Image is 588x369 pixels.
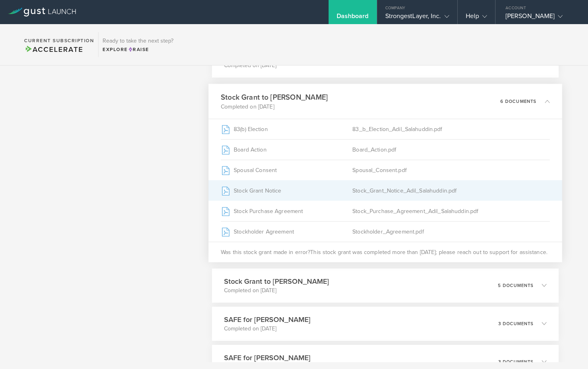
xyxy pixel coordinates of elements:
div: Ready to take the next step?ExploreRaise [98,32,177,57]
div: Was this stock grant made in error? [208,242,562,262]
div: 83_b_Election_Adil_Salahuddin.pdf [352,119,550,139]
p: Completed on [DATE] [221,102,328,111]
iframe: Chat Widget [548,330,588,369]
div: Spousal Consent [221,160,352,180]
div: Board_Action.pdf [352,139,550,160]
div: Stockholder Agreement [221,221,352,242]
div: StrongestLayer, Inc. [385,12,449,24]
div: Stock Purchase Agreement [221,201,352,221]
span: Raise [128,47,149,52]
h3: Ready to take the next step? [103,38,173,44]
div: Stock Grant Notice [221,180,352,201]
p: 3 documents [498,322,534,326]
p: Completed on [DATE] [224,325,310,333]
p: Completed on [DATE] [224,61,355,70]
h3: SAFE for [PERSON_NAME] [224,314,310,325]
p: 6 documents [500,99,537,103]
h3: Stock Grant to [PERSON_NAME] [221,92,328,102]
div: Board Action [221,139,352,160]
p: 5 documents [498,283,534,288]
h3: Stock Grant to [PERSON_NAME] [224,276,329,287]
div: Stock_Purchase_Agreement_Adil_Salahuddin.pdf [352,201,550,221]
div: Stock_Grant_Notice_Adil_Salahuddin.pdf [352,180,550,201]
div: Dashboard [337,12,369,24]
h3: SAFE for [PERSON_NAME] [224,353,310,363]
div: Explore [103,46,173,53]
span: This stock grant was completed more than [DATE]; please reach out to support for assistance. [310,248,547,256]
span: Accelerate [24,45,83,54]
p: 3 documents [498,360,534,364]
div: [PERSON_NAME] [506,12,574,24]
div: Help [466,12,487,24]
div: Stockholder_Agreement.pdf [352,221,550,242]
p: Completed on [DATE] [224,287,329,295]
h2: Current Subscription [24,38,94,43]
div: 83(b) Election [221,119,352,139]
div: Spousal_Consent.pdf [352,160,550,180]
